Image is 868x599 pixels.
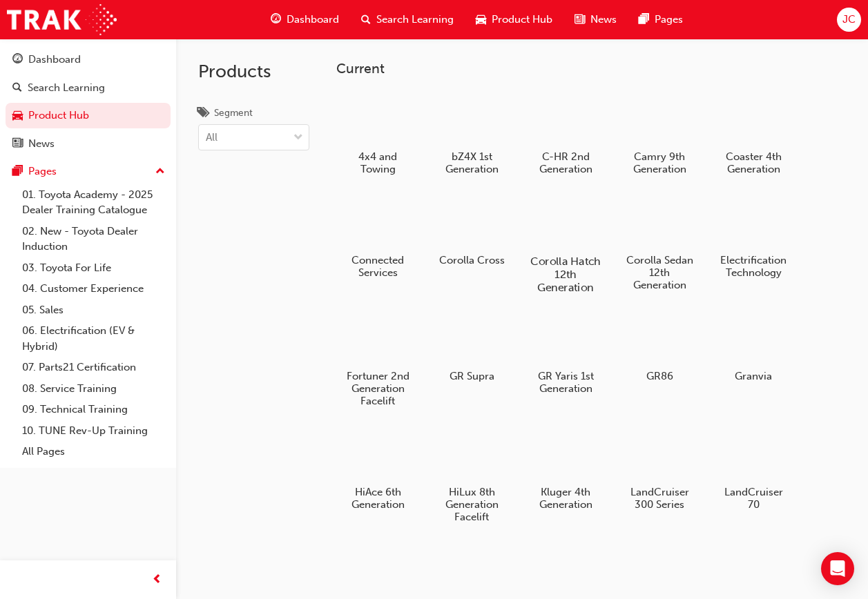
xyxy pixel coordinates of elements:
[260,6,350,34] a: guage-iconDashboard
[336,88,419,180] a: 4x4 and Towing
[198,108,209,120] span: tags-icon
[524,191,607,296] a: Corolla Hatch 12th Generation
[655,12,683,28] span: Pages
[376,12,454,28] span: Search Learning
[436,150,508,175] h5: bZ4X 1st Generation
[476,11,486,28] span: car-icon
[17,278,171,299] a: 04. Customer Experience
[342,486,414,511] h5: HiAce 6th Generation
[287,12,339,28] span: Dashboard
[293,129,303,147] span: down-icon
[575,11,585,28] span: news-icon
[717,254,790,279] h5: Electrification Technology
[436,254,508,266] h5: Corolla Cross
[342,370,414,407] h5: Fortuner 2nd Generation Facelift
[563,6,628,34] a: news-iconNews
[271,11,281,28] span: guage-icon
[436,486,508,523] h5: HiLux 8th Generation Facelift
[12,110,23,122] span: car-icon
[717,370,790,382] h5: Granvia
[524,423,607,515] a: Kluger 4th Generation
[530,150,602,175] h5: C-HR 2nd Generation
[712,88,795,180] a: Coaster 4th Generation
[336,423,419,515] a: HiAce 6th Generation
[17,257,171,279] a: 03. Toyota For Life
[7,4,117,35] img: Trak
[624,486,696,511] h5: LandCruiser 300 Series
[6,159,171,184] button: Pages
[639,11,649,28] span: pages-icon
[17,299,171,321] a: 05. Sales
[530,370,602,395] h5: GR Yaris 1st Generation
[350,6,465,34] a: search-iconSearch Learning
[712,423,795,515] a: LandCruiser 70
[6,44,171,159] button: DashboardSearch LearningProduct HubNews
[17,399,171,420] a: 09. Technical Training
[214,106,253,120] div: Segment
[28,52,81,68] div: Dashboard
[618,423,701,515] a: LandCruiser 300 Series
[528,255,604,294] h5: Corolla Hatch 12th Generation
[618,307,701,387] a: GR86
[28,136,55,152] div: News
[6,103,171,128] a: Product Hub
[430,423,513,528] a: HiLux 8th Generation Facelift
[530,486,602,511] h5: Kluger 4th Generation
[717,150,790,175] h5: Coaster 4th Generation
[821,552,854,585] div: Open Intercom Messenger
[6,47,171,72] a: Dashboard
[28,164,57,179] div: Pages
[17,441,171,462] a: All Pages
[12,138,23,150] span: news-icon
[492,12,552,28] span: Product Hub
[524,307,607,400] a: GR Yaris 1st Generation
[430,191,513,271] a: Corolla Cross
[618,191,701,296] a: Corolla Sedan 12th Generation
[17,320,171,357] a: 06. Electrification (EV & Hybrid)
[361,11,371,28] span: search-icon
[12,166,23,178] span: pages-icon
[837,8,861,32] button: JC
[6,75,171,101] a: Search Learning
[17,357,171,378] a: 07. Parts21 Certification
[198,61,309,83] h2: Products
[524,88,607,180] a: C-HR 2nd Generation
[624,370,696,382] h5: GR86
[12,54,23,66] span: guage-icon
[6,131,171,157] a: News
[842,12,856,28] span: JC
[342,254,414,279] h5: Connected Services
[590,12,617,28] span: News
[717,486,790,511] h5: LandCruiser 70
[436,370,508,382] h5: GR Supra
[430,88,513,180] a: bZ4X 1st Generation
[17,221,171,257] a: 02. New - Toyota Dealer Induction
[17,184,171,221] a: 01. Toyota Academy - 2025 Dealer Training Catalogue
[336,191,419,284] a: Connected Services
[12,82,22,95] span: search-icon
[624,254,696,291] h5: Corolla Sedan 12th Generation
[624,150,696,175] h5: Camry 9th Generation
[430,307,513,387] a: GR Supra
[152,571,162,589] span: prev-icon
[712,191,795,284] a: Electrification Technology
[17,420,171,442] a: 10. TUNE Rev-Up Training
[465,6,563,34] a: car-iconProduct Hub
[17,378,171,400] a: 08. Service Training
[28,80,105,96] div: Search Learning
[206,130,218,146] div: All
[155,163,165,181] span: up-icon
[712,307,795,387] a: Granvia
[342,150,414,175] h5: 4x4 and Towing
[336,307,419,412] a: Fortuner 2nd Generation Facelift
[618,88,701,180] a: Camry 9th Generation
[628,6,694,34] a: pages-iconPages
[336,61,846,77] h3: Current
